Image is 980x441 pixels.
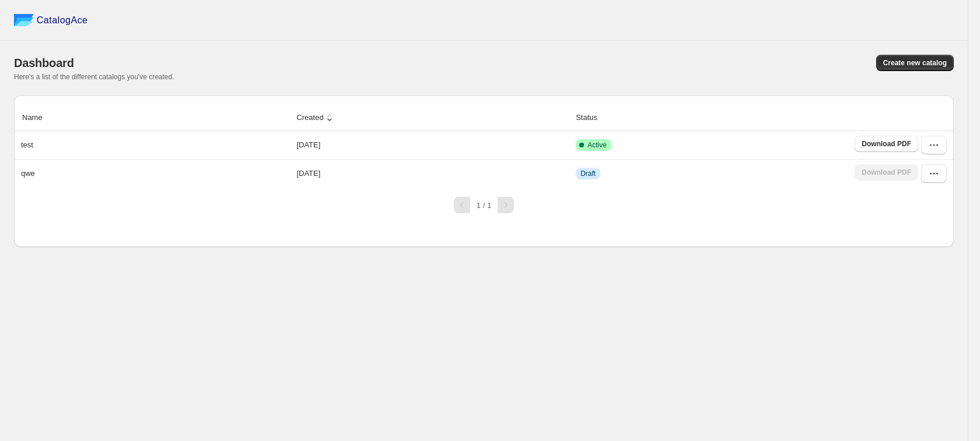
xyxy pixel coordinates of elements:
button: Created [295,107,337,129]
span: Dashboard [14,57,74,69]
span: Draft [580,169,596,178]
td: [DATE] [293,159,572,188]
span: Here's a list of the different catalogs you've created. [14,73,174,81]
p: qwe [21,168,35,179]
button: Name [20,107,56,129]
span: CatalogAce [37,15,88,26]
a: Download PDF [855,136,918,152]
span: Download PDF [862,139,911,149]
td: [DATE] [293,131,572,159]
p: test [21,139,33,151]
button: Create new catalog [876,55,954,71]
span: Active [587,140,607,150]
span: 1 / 1 [477,201,491,210]
span: Create new catalog [883,58,947,68]
button: Status [574,107,611,129]
img: catalog ace [14,14,34,26]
